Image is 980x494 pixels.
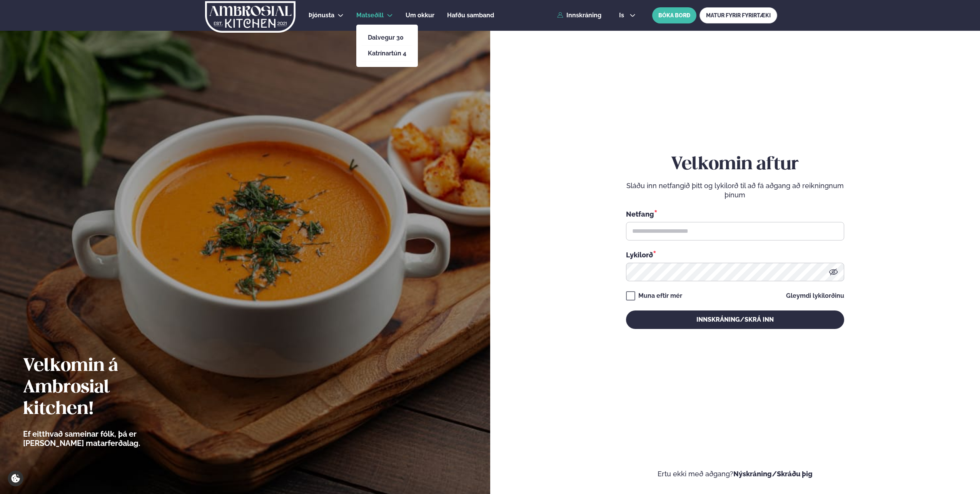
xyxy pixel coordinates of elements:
[23,355,183,420] h2: Velkomin á Ambrosial kitchen!
[447,11,494,20] a: Hafðu samband
[23,429,183,448] p: Ef eitthvað sameinar fólk, þá er [PERSON_NAME] matarferðalag.
[700,7,777,23] a: MATUR FYRIR FYRIRTÆKI
[447,12,494,19] span: Hafðu samband
[368,35,406,41] a: Dalvegur 30
[356,12,384,19] span: Matseðill
[626,310,844,329] button: Innskráning/Skrá inn
[619,12,626,18] span: is
[786,293,844,299] a: Gleymdi lykilorðinu
[626,250,844,260] div: Lykilorð
[626,209,844,219] div: Netfang
[309,12,334,19] span: Þjónusta
[652,7,696,23] button: BÓKA BORÐ
[626,154,844,175] h2: Velkomin aftur
[309,11,334,20] a: Þjónusta
[626,181,844,200] p: Sláðu inn netfangið þitt og lykilorð til að fá aðgang að reikningnum þínum
[368,50,406,57] a: Katrínartún 4
[356,11,384,20] a: Matseðill
[733,470,813,478] a: Nýskráning/Skráðu þig
[204,1,296,33] img: logo
[406,11,434,20] a: Um okkur
[406,12,434,19] span: Um okkur
[613,12,642,18] button: is
[8,471,23,486] a: Cookie settings
[513,469,957,479] p: Ertu ekki með aðgang?
[557,12,601,19] a: Innskráning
